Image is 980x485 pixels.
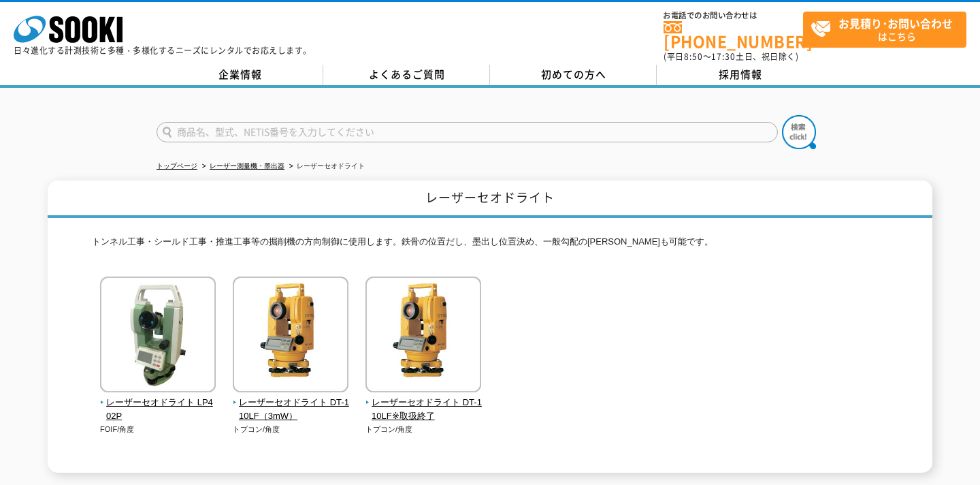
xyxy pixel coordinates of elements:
a: 企業情報 [157,65,323,85]
strong: お見積り･お問い合わせ [838,15,953,31]
span: 17:30 [711,50,736,63]
a: レーザー測量機・墨出器 [210,162,284,170]
a: [PHONE_NUMBER] [664,21,803,49]
p: トンネル工事・シールド工事・推進工事等の掘削機の方向制御に使用します。鉄骨の位置だし、墨出し位置決め、一般勾配の[PERSON_NAME]も可能です。 [92,235,888,256]
span: はこちら [811,12,966,46]
span: レーザーセオドライト DT-110LF※取扱終了 [365,396,482,424]
p: トプコン/角度 [233,424,349,435]
span: レーザーセオドライト LP402P [100,396,216,424]
img: レーザーセオドライト DT-110LF（3mW） [233,277,348,396]
a: お見積り･お問い合わせはこちら [803,12,966,48]
span: 8:50 [684,50,703,63]
input: 商品名、型式、NETIS番号を入力してください [157,122,778,142]
li: レーザーセオドライト [287,159,365,174]
span: (平日 ～ 土日、祝日除く) [664,50,798,63]
a: トップページ [157,162,197,170]
img: btn_search.png [782,115,816,149]
p: トプコン/角度 [365,424,482,435]
a: レーザーセオドライト LP402P [100,383,216,424]
p: 日々進化する計測技術と多種・多様化するニーズにレンタルでお応えします。 [14,46,312,54]
span: 初めての方へ [541,67,606,82]
span: お電話でのお問い合わせは [664,12,803,20]
a: よくあるご質問 [323,65,490,85]
a: レーザーセオドライト DT-110LF※取扱終了 [365,383,482,424]
img: レーザーセオドライト DT-110LF※取扱終了 [365,277,481,396]
img: レーザーセオドライト LP402P [100,277,216,396]
span: レーザーセオドライト DT-110LF（3mW） [233,396,349,424]
h1: レーザーセオドライト [48,181,932,218]
a: レーザーセオドライト DT-110LF（3mW） [233,383,349,424]
a: 採用情報 [657,65,823,85]
p: FOIF/角度 [100,424,216,435]
a: 初めての方へ [490,65,657,85]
